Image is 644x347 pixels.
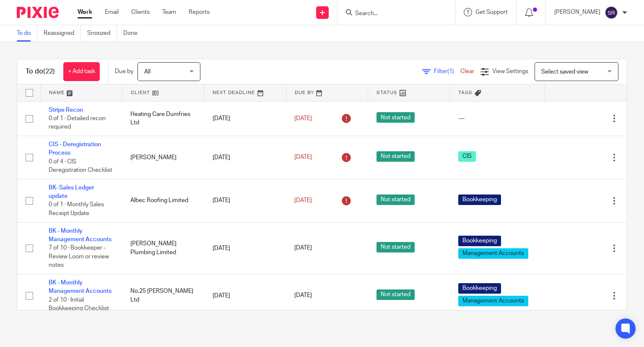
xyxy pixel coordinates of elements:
a: BK - Monthly Management Accounts [49,228,112,242]
span: Bookkeeping [458,195,501,205]
span: 0 of 1 · Monthly Sales Receipt Update [49,202,104,217]
td: [PERSON_NAME] [122,136,204,179]
img: Pixie [17,7,59,18]
td: [DATE] [204,222,286,274]
div: --- [458,114,537,123]
span: [DATE] [294,116,312,121]
img: svg%3E [605,6,618,19]
span: Not started [377,195,415,205]
span: [DATE] [294,197,312,203]
p: [PERSON_NAME] [554,8,600,16]
input: Search [354,10,430,18]
a: CIS - Deregistration Process [49,142,101,156]
span: Bookkeeping [458,236,501,246]
span: Filter [434,68,460,74]
span: (1) [447,68,454,74]
span: Not started [377,289,415,300]
a: Email [105,8,119,16]
p: Due by [115,67,133,76]
span: [DATE] [294,245,312,251]
span: Tags [458,90,473,95]
td: [DATE] [204,136,286,179]
a: Reports [189,8,210,16]
span: Management Accounts [458,296,528,306]
span: Bookkeeping [458,283,501,294]
h1: To do [26,67,55,76]
a: Team [162,8,176,16]
a: To do [17,25,37,42]
span: (22) [43,68,55,75]
td: [DATE] [204,274,286,317]
td: No.25 [PERSON_NAME] Ltd [122,274,204,317]
span: Get Support [475,9,508,15]
span: 7 of 10 · Bookkeeper - Review Loom or review notes [49,245,109,268]
a: Done [123,25,144,42]
td: Heating Care Dumfries Ltd [122,101,204,136]
span: Not started [377,151,415,162]
a: Stripe Recon [49,107,83,113]
span: All [144,69,151,75]
a: BK - Monthly Management Accounts [49,280,112,294]
a: Work [78,8,92,16]
td: [DATE] [204,101,286,136]
span: [DATE] [294,155,312,160]
span: 2 of 10 · Initial Bookkeeping Checklist [49,297,109,312]
a: + Add task [63,62,100,81]
a: Clear [460,68,474,74]
span: [DATE] [294,293,312,299]
a: BK- Sales Ledger update [49,185,94,199]
td: Albec Roofing Limited [122,179,204,222]
span: Select saved view [541,69,588,75]
span: View Settings [492,68,528,74]
a: Clients [131,8,150,16]
td: [DATE] [204,179,286,222]
span: 0 of 1 · Detailed recon required [49,116,106,130]
a: Snoozed [87,25,117,42]
span: 0 of 4 · CIS Deregistration Checklist [49,159,112,173]
span: Not started [377,112,415,123]
span: Management Accounts [458,248,528,259]
span: CIS [458,151,476,162]
span: Not started [377,242,415,252]
td: [PERSON_NAME] Plumbing Limited [122,222,204,274]
a: Reassigned [44,25,81,42]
